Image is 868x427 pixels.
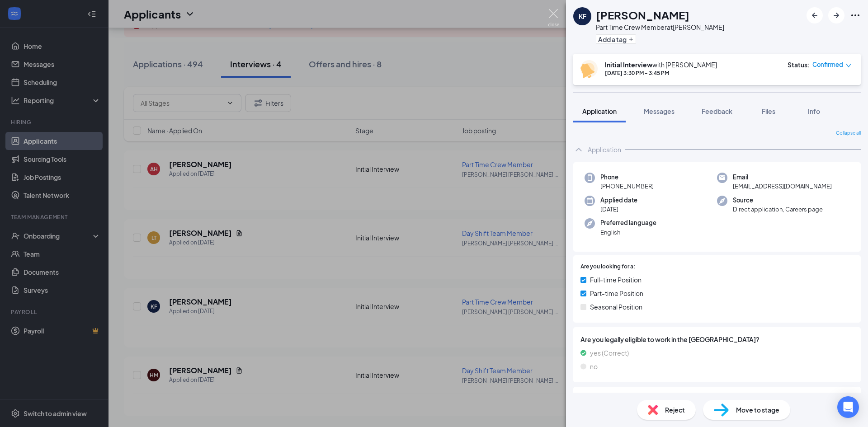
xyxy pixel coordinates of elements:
[596,23,724,32] div: Part Time Crew Member at [PERSON_NAME]
[590,361,598,371] span: no
[600,196,637,205] span: Applied date
[702,107,732,115] span: Feedback
[836,130,861,137] span: Collapse all
[828,7,844,23] button: ArrowRight
[845,62,852,69] span: down
[600,173,654,182] span: Phone
[590,348,629,358] span: yes (Correct)
[580,263,635,271] span: Are you looking for a:
[573,144,584,155] svg: ChevronUp
[605,60,717,69] div: with [PERSON_NAME]
[831,10,842,21] svg: ArrowRight
[812,60,843,69] span: Confirmed
[665,405,685,415] span: Reject
[628,37,634,42] svg: Plus
[837,396,859,418] div: Open Intercom Messenger
[807,7,823,23] button: ArrowLeftNew
[580,334,854,344] span: Are you legally eligible to work in the [GEOGRAPHIC_DATA]?
[600,205,637,214] span: [DATE]
[809,10,820,21] svg: ArrowLeftNew
[590,302,642,312] span: Seasonal Position
[762,107,775,115] span: Files
[736,405,779,415] span: Move to stage
[733,182,832,191] span: [EMAIL_ADDRESS][DOMAIN_NAME]
[579,12,586,21] div: KF
[596,7,689,23] h1: [PERSON_NAME]
[733,173,832,182] span: Email
[590,288,643,298] span: Part-time Position
[600,228,656,237] span: English
[605,61,652,69] b: Initial Interview
[788,60,810,69] div: Status :
[808,107,820,115] span: Info
[588,145,621,154] div: Application
[644,107,675,115] span: Messages
[582,107,617,115] span: Application
[590,275,642,285] span: Full-time Position
[600,182,654,191] span: [PHONE_NUMBER]
[733,196,823,205] span: Source
[600,218,656,227] span: Preferred language
[733,205,823,214] span: Direct application, Careers page
[850,10,861,21] svg: Ellipses
[596,34,636,44] button: PlusAdd a tag
[605,69,717,77] div: [DATE] 3:30 PM - 3:45 PM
